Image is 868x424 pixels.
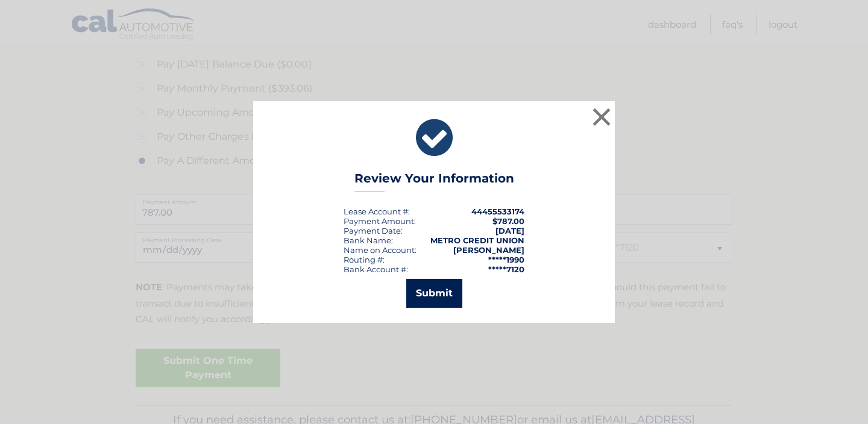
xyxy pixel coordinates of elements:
div: Payment Amount: [344,216,416,226]
strong: METRO CREDIT UNION [430,235,524,245]
div: Lease Account #: [344,207,410,216]
div: Name on Account: [344,245,417,255]
div: Routing #: [344,255,385,264]
h3: Review Your Information [354,171,514,192]
span: Payment Date [344,226,401,235]
span: $787.00 [492,216,524,226]
div: Bank Name: [344,235,393,245]
button: × [590,105,614,129]
span: [DATE] [495,226,524,235]
strong: 44455533174 [471,207,524,216]
button: Submit [406,279,462,308]
div: : [344,226,403,235]
strong: [PERSON_NAME] [453,245,524,255]
div: Bank Account #: [344,264,408,274]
